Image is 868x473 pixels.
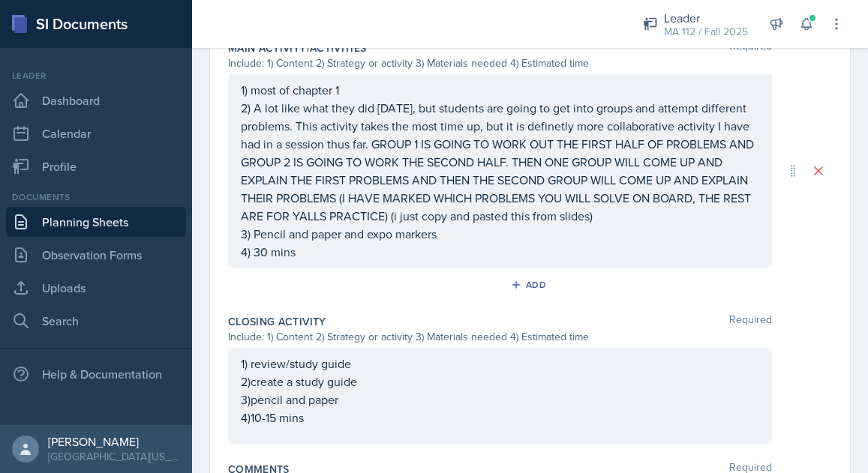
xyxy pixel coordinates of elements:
[664,9,748,27] div: Leader
[241,243,759,261] p: 4) 30 mins
[228,40,366,55] label: Main Activity/Activities
[48,434,180,449] div: [PERSON_NAME]
[729,40,772,55] span: Required
[6,151,186,181] a: Profile
[241,225,759,243] p: 3) Pencil and paper and expo markers
[228,314,326,329] label: Closing Activity
[514,279,546,291] div: Add
[6,69,186,82] div: Leader
[241,391,759,409] p: 3)pencil and paper
[664,24,748,40] div: MA 112 / Fall 2025
[241,409,759,427] p: 4)10-15 mins
[6,190,186,204] div: Documents
[6,359,186,389] div: Help & Documentation
[241,373,759,391] p: 2)create a study guide
[241,99,759,225] p: 2) A lot like what they did [DATE], but students are going to get into groups and attempt differe...
[6,207,186,237] a: Planning Sheets
[48,449,180,464] div: [GEOGRAPHIC_DATA][US_STATE] in [GEOGRAPHIC_DATA]
[228,329,772,345] div: Include: 1) Content 2) Strategy or activity 3) Materials needed 4) Estimated time
[6,273,186,303] a: Uploads
[6,240,186,270] a: Observation Forms
[729,314,772,329] span: Required
[241,81,759,99] p: 1) most of chapter 1
[506,274,554,296] button: Add
[6,118,186,148] a: Calendar
[228,55,772,71] div: Include: 1) Content 2) Strategy or activity 3) Materials needed 4) Estimated time
[6,85,186,115] a: Dashboard
[241,355,759,373] p: 1) review/study guide
[6,306,186,336] a: Search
